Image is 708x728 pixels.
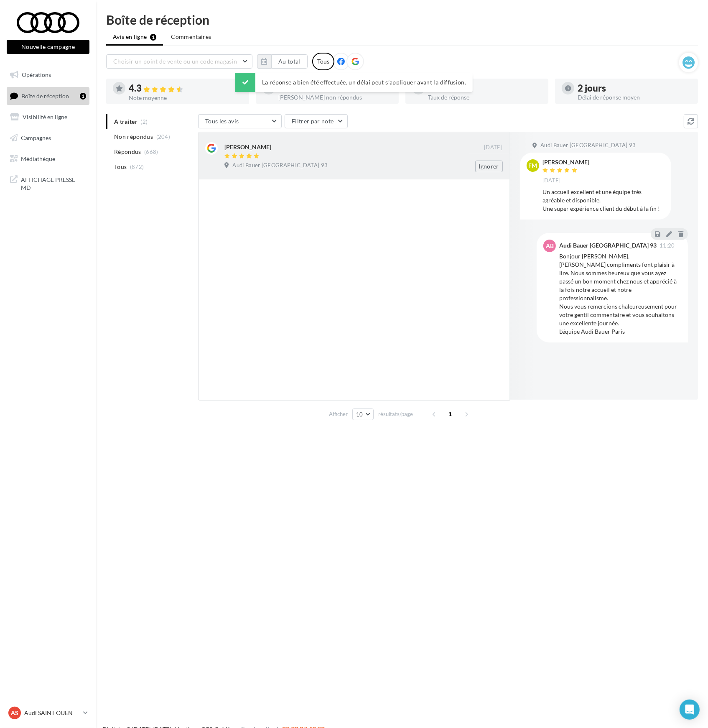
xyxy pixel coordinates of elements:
[23,113,67,120] span: Visibilité en ligne
[106,54,252,69] button: Choisir un point de vente ou un code magasin
[114,163,127,171] span: Tous
[5,150,91,168] a: Médiathèque
[7,705,89,721] a: AS Audi SAINT OUEN
[156,133,171,140] span: (204)
[7,40,89,54] button: Nouvelle campagne
[113,58,237,65] span: Choisir un point de vente ou un code magasin
[21,134,51,141] span: Campagnes
[428,95,542,100] div: Taux de réponse
[680,700,700,720] div: Open Intercom Messenger
[378,410,413,418] span: résultats/page
[578,84,691,93] div: 2 jours
[257,54,308,69] button: Au total
[171,33,211,41] span: Commentaires
[24,709,80,717] p: Audi SAINT OUEN
[271,54,308,69] button: Au total
[542,177,561,184] span: [DATE]
[559,243,657,248] div: Audi Bauer [GEOGRAPHIC_DATA] 93
[144,148,158,155] span: (668)
[21,174,86,192] span: AFFICHAGE PRESSE MD
[356,411,363,418] span: 10
[106,13,698,26] div: Boîte de réception
[5,171,91,195] a: AFFICHAGE PRESSE MD
[235,73,473,92] div: La réponse a bien été effectuée, un délai peut s’appliquer avant la diffusion.
[444,407,457,421] span: 1
[114,133,153,141] span: Non répondus
[329,410,348,418] span: Afficher
[540,142,636,149] span: Audi Bauer [GEOGRAPHIC_DATA] 93
[312,53,334,70] div: Tous
[198,114,282,128] button: Tous les avis
[542,188,665,213] div: Un accueil excellent et une équipe très agréable et disponible. Une super expérience client du dé...
[5,87,91,105] a: Boîte de réception1
[5,66,91,84] a: Opérations
[578,95,691,100] div: Délai de réponse moyen
[285,114,348,128] button: Filtrer par note
[21,92,69,99] span: Boîte de réception
[114,148,141,156] span: Répondus
[352,409,374,420] button: 10
[130,163,144,170] span: (872)
[80,93,86,100] div: 1
[205,118,239,125] span: Tous les avis
[559,252,681,336] div: Bonjour [PERSON_NAME], [PERSON_NAME] compliments font plaisir à lire. Nous sommes heureux que vou...
[542,159,589,165] div: [PERSON_NAME]
[484,144,502,151] span: [DATE]
[660,243,675,248] span: 11:20
[5,129,91,147] a: Campagnes
[224,143,271,151] div: [PERSON_NAME]
[428,84,542,93] div: 77 %
[475,161,503,172] button: Ignorer
[5,108,91,126] a: Visibilité en ligne
[129,84,242,93] div: 4.3
[529,161,537,170] span: FM
[129,95,242,101] div: Note moyenne
[546,242,554,250] span: AB
[11,709,18,717] span: AS
[22,71,51,78] span: Opérations
[232,162,328,169] span: Audi Bauer [GEOGRAPHIC_DATA] 93
[21,155,55,162] span: Médiathèque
